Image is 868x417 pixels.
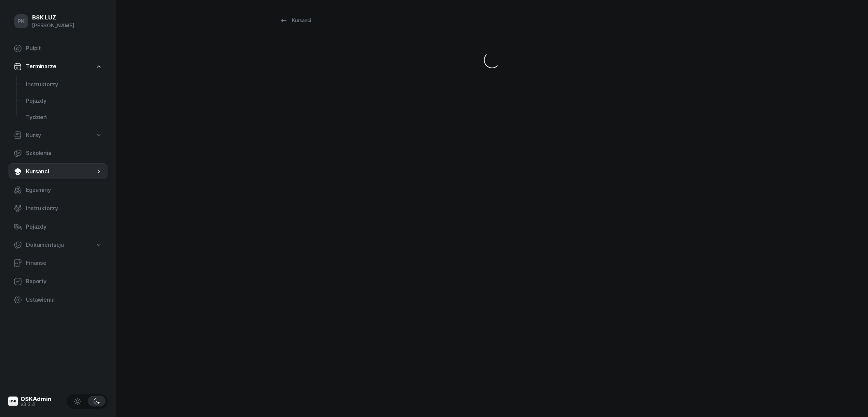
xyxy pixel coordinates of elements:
a: Egzaminy [8,182,108,198]
span: Instruktorzy [26,80,102,89]
div: Kursanci [280,16,311,25]
a: Ustawienia [8,292,108,308]
div: [PERSON_NAME] [32,21,74,30]
a: Szkolenia [8,145,108,161]
span: Finanse [26,259,102,268]
span: Terminarze [26,62,56,71]
span: Pojazdy [26,97,102,105]
span: Szkolenia [26,149,102,158]
a: Instruktorzy [21,76,108,93]
span: Pulpit [26,44,102,53]
div: v3.2.4 [21,402,52,407]
div: OSKAdmin [21,396,52,402]
a: Dokumentacja [8,237,108,253]
img: logo-xs@2x.png [8,397,18,406]
span: Ustawienia [26,296,102,304]
span: Kursanci [26,167,95,176]
span: Instruktorzy [26,204,102,213]
a: Kursanci [273,14,317,27]
span: Dokumentacja [26,241,64,249]
span: Kursy [26,131,41,140]
a: Kursy [8,128,108,143]
a: Instruktorzy [8,200,108,217]
a: Kursanci [8,163,108,180]
span: Egzaminy [26,186,102,195]
a: Pojazdy [8,219,108,235]
div: BSK LUZ [32,15,74,20]
span: Pojazdy [26,222,102,231]
a: Pulpit [8,40,108,57]
a: Tydzień [21,109,108,126]
a: Raporty [8,273,108,290]
a: Pojazdy [21,93,108,109]
span: Raporty [26,277,102,286]
a: Terminarze [8,59,108,74]
span: PK [17,18,25,24]
span: Tydzień [26,113,102,122]
a: Finanse [8,255,108,271]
